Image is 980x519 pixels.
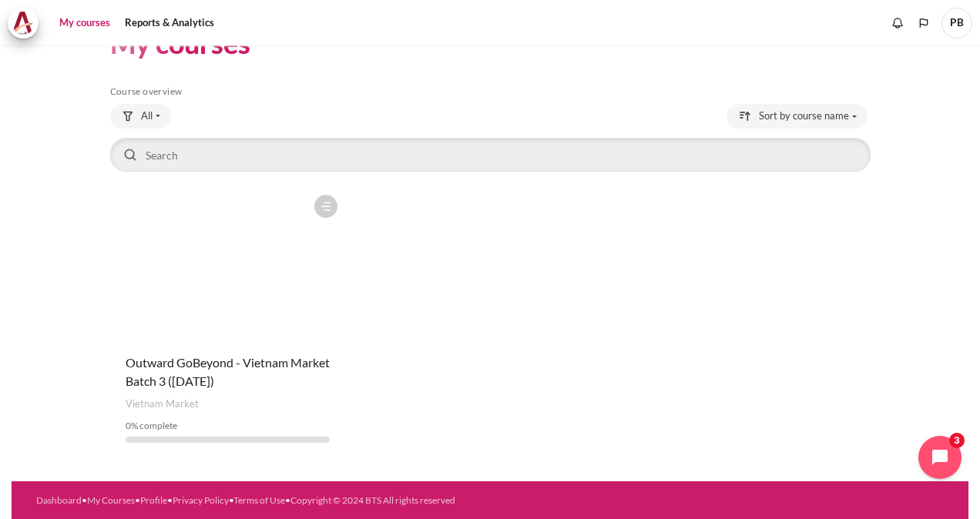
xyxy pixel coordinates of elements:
button: Grouping drop-down menu [110,104,171,129]
a: Terms of Use [233,494,285,506]
a: Copyright © 2024 BTS All rights reserved [290,494,455,506]
div: Course overview controls [110,104,871,175]
a: Profile [140,494,167,506]
a: Reports & Analytics [119,8,220,39]
a: User menu [941,8,972,39]
a: Architeck Architeck [8,8,46,39]
a: My Courses [87,494,135,506]
button: Languages [912,12,935,35]
a: Dashboard [36,494,82,506]
span: Vietnam Market [126,397,199,412]
button: Sorting drop-down menu [727,104,868,129]
span: PB [941,8,972,39]
span: All [141,109,153,124]
span: Sort by course name [759,109,849,124]
a: Outward GoBeyond - Vietnam Market Batch 3 ([DATE]) [126,355,330,388]
span: 0 [126,420,131,431]
img: Architeck [12,12,34,35]
h5: Course overview [110,85,871,98]
a: Privacy Policy [173,494,229,506]
a: My courses [54,8,116,39]
input: Search [110,138,871,172]
div: % complete [126,419,330,433]
section: Content [12,2,968,481]
div: Show notification window with no new notifications [886,12,909,35]
div: • • • • • [36,494,535,507]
